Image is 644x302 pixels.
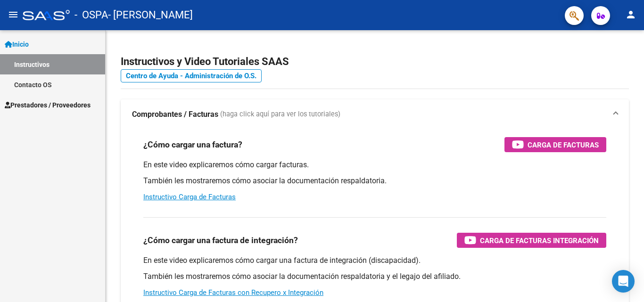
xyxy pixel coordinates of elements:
[74,5,108,25] span: - OSPA
[143,255,606,266] p: En este video explicaremos cómo cargar una factura de integración (discapacidad).
[108,5,193,25] span: - [PERSON_NAME]
[143,160,606,170] p: En este video explicaremos cómo cargar facturas.
[528,139,599,151] span: Carga de Facturas
[5,100,91,110] span: Prestadores / Proveedores
[143,176,606,186] p: También les mostraremos cómo asociar la documentación respaldatoria.
[480,235,599,246] span: Carga de Facturas Integración
[121,69,262,82] a: Centro de Ayuda - Administración de O.S.
[121,53,629,71] h2: Instructivos y Video Tutoriales SAAS
[5,39,29,49] span: Inicio
[121,99,629,130] mat-expansion-panel-header: Comprobantes / Facturas (haga click aquí para ver los tutoriales)
[457,233,606,248] button: Carga de Facturas Integración
[220,109,340,120] span: (haga click aquí para ver los tutoriales)
[132,109,218,120] strong: Comprobantes / Facturas
[143,271,606,282] p: También les mostraremos cómo asociar la documentación respaldatoria y el legajo del afiliado.
[143,138,242,151] h3: ¿Cómo cargar una factura?
[143,288,323,297] a: Instructivo Carga de Facturas con Recupero x Integración
[625,9,636,20] mat-icon: person
[612,270,635,293] div: Open Intercom Messenger
[143,193,236,201] a: Instructivo Carga de Facturas
[8,9,19,20] mat-icon: menu
[143,234,298,247] h3: ¿Cómo cargar una factura de integración?
[504,137,606,152] button: Carga de Facturas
